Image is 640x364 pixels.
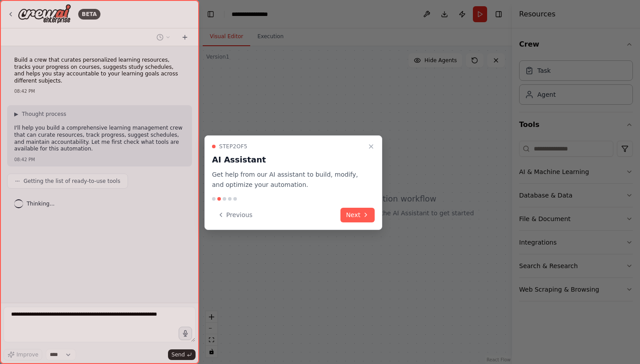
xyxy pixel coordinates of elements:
button: Close walkthrough [366,141,376,152]
button: Previous [212,208,258,222]
button: Hide left sidebar [204,8,217,20]
button: Next [340,208,375,222]
span: Step 2 of 5 [219,143,248,150]
h3: AI Assistant [212,154,364,166]
p: Get help from our AI assistant to build, modify, and optimize your automation. [212,170,364,190]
